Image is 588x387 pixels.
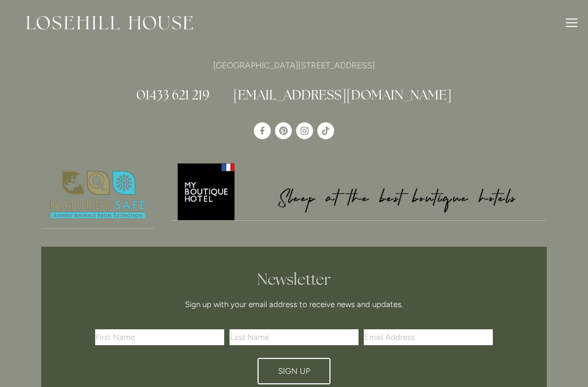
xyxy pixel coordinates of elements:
button: Sign Up [258,358,330,384]
input: Last Name [229,329,359,345]
span: Sign Up [278,366,310,376]
img: Losehill House [26,16,193,30]
img: Nature's Safe - Logo [41,161,154,228]
a: Losehill House Hotel & Spa [254,122,271,139]
a: TikTok [317,122,334,139]
a: 01433 621 219 [136,86,209,103]
a: Pinterest [275,122,292,139]
a: My Boutique Hotel - Logo [172,161,547,221]
img: My Boutique Hotel - Logo [172,161,547,220]
p: [GEOGRAPHIC_DATA][STREET_ADDRESS] [41,58,547,73]
p: Sign up with your email address to receive news and updates. [99,298,489,311]
h2: Newsletter [99,270,489,289]
input: First Name [95,329,224,345]
a: [EMAIL_ADDRESS][DOMAIN_NAME] [233,86,452,103]
input: Email Address [364,329,493,345]
a: Instagram [296,122,313,139]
